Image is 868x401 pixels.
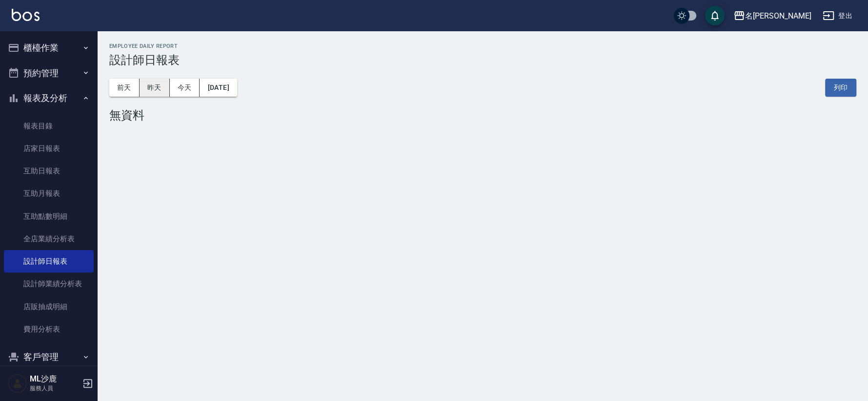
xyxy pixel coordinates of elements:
img: Logo [12,9,40,21]
button: 名[PERSON_NAME] [729,6,815,26]
button: 預約管理 [4,61,94,86]
button: save [705,6,725,25]
button: 報表及分析 [4,85,94,111]
button: 登出 [819,7,856,25]
p: 服務人員 [30,384,80,393]
button: [DATE] [200,79,237,97]
h2: Employee Daily Report [109,43,856,49]
a: 互助點數明細 [4,205,94,228]
button: 列印 [825,79,856,97]
a: 費用分析表 [4,318,94,340]
a: 互助日報表 [4,160,94,182]
div: 無資料 [109,108,856,122]
button: 昨天 [140,79,170,97]
h5: ML沙鹿 [30,374,80,384]
a: 設計師業績分析表 [4,273,94,295]
a: 店販抽成明細 [4,295,94,318]
a: 互助月報表 [4,182,94,205]
a: 報表目錄 [4,115,94,137]
a: 設計師日報表 [4,250,94,273]
div: 名[PERSON_NAME] [745,10,811,22]
a: 全店業績分析表 [4,228,94,250]
h3: 設計師日報表 [109,53,856,67]
button: 前天 [109,79,140,97]
button: 客戶管理 [4,344,94,370]
button: 今天 [170,79,200,97]
a: 店家日報表 [4,137,94,160]
button: 櫃檯作業 [4,35,94,61]
img: Person [8,374,27,393]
